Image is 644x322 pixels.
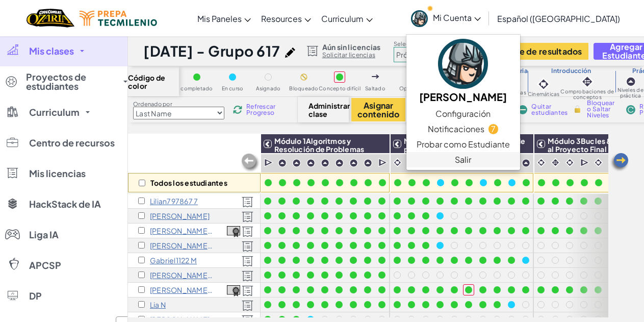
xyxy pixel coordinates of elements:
img: Tecmilenio logo [80,11,157,26]
img: IconSkippedLevel.svg [372,75,379,79]
span: Concepto difícil [319,86,360,91]
a: Español ([GEOGRAPHIC_DATA]) [492,5,625,32]
a: Mi Cuenta [406,2,486,34]
h3: Introducción [528,67,615,75]
a: Notificaciones7 [406,121,520,137]
span: Opcional [399,86,423,91]
img: Licensed [242,241,253,252]
img: IconCutscene.svg [580,158,590,168]
span: Español ([GEOGRAPHIC_DATA]) [497,13,620,24]
img: IconPracticeLevel.svg [292,159,301,167]
a: Configuración [406,106,520,121]
span: Mis licencias [29,169,86,178]
span: Quitar estudiantes [531,104,568,116]
img: IconPracticeLevel.svg [626,77,636,87]
img: Arrow_Left_Inactive.png [240,153,261,173]
img: certificate-icon.png [227,226,240,237]
span: Código de color [128,73,179,90]
a: Mis Paneles [192,5,256,32]
span: Proyectos de estudiantes [26,72,117,91]
span: En curso [222,86,244,91]
p: Miguel angel hernandez Vázquez H [150,227,214,235]
span: Comprobaciones de conceptos [560,89,615,100]
span: Módulo 2Depuración y solución de problemas [404,136,525,154]
img: IconInteractive.svg [580,75,595,89]
img: IconCinematic.svg [608,158,617,167]
a: Salir [406,152,520,167]
span: Centro de recursos [29,138,115,147]
img: IconCutscene.svg [264,158,274,168]
img: IconCinematic.svg [565,158,575,167]
img: IconPracticeLevel.svg [335,159,344,167]
span: Módulo 1Algoritmos y Resolución de Problemas [274,136,364,154]
span: Bloquear o Saltar Niveles [587,100,617,118]
img: IconCinematic.svg [393,158,402,167]
img: iconPencil.svg [285,47,295,58]
img: Arrow_Left.png [609,152,630,172]
h1: [DATE] - Grupo 617 [143,41,280,61]
img: Licensed [242,211,253,222]
img: Licensed [242,285,253,296]
a: View Course Completion Certificate [227,225,240,236]
label: Ordenado por [133,100,224,108]
p: Todos los estudiantes [150,179,227,187]
span: Curriculum [321,13,364,24]
span: Mis clases [29,46,74,56]
img: IconPracticeLevel.svg [364,159,372,167]
span: Saltado [365,86,385,91]
a: [PERSON_NAME] [406,37,520,106]
img: Licensed [242,270,253,282]
img: Licensed [242,226,253,237]
p: maria isabel martinez garcia M [150,271,214,279]
a: Ozaria by CodeCombat logo [27,8,74,29]
p: Lilian797867 7 [150,197,198,205]
img: Licensed [242,256,253,267]
img: IconLock.svg [572,105,583,114]
a: Resources [256,5,316,32]
img: IconInteractive.svg [551,158,560,167]
img: Licensed [242,196,253,208]
a: Solicitar licencias [322,51,381,59]
span: Aún sin licencias [322,43,381,51]
a: Curriculum [316,5,378,32]
p: Santiago Morales27 Morales [150,286,214,294]
img: IconPracticeLevel.svg [321,159,329,167]
p: Maximo G [150,212,210,220]
h5: [PERSON_NAME] [417,89,510,105]
img: IconRemoveStudents.svg [518,105,527,114]
span: Liga IA [29,230,59,239]
span: Mi Cuenta [433,12,481,23]
img: IconReload.svg [233,105,242,114]
a: Probar como Estudiante [406,137,520,152]
p: Gabriel Eduardo Moreno Espinoza M [150,241,214,250]
span: Notificaciones [428,123,484,135]
img: IconCinematic.svg [594,158,603,167]
a: View Course Completion Certificate [227,284,240,295]
span: Administrar clase [308,102,339,118]
img: Home [27,8,74,29]
img: certificate-icon.png [227,285,240,296]
span: Bloqueado [289,86,318,91]
img: IconCinematic.svg [536,158,546,167]
span: HackStack de IA [29,200,101,209]
span: 7 [488,124,498,134]
img: avatar [438,39,488,89]
span: Asignado [256,86,281,91]
span: Refrescar Progreso [246,104,278,116]
img: IconPracticeLevel.svg [306,159,315,167]
img: IconPracticeLevel.svg [278,159,287,167]
p: Gabriel1122 M [150,256,197,264]
img: IconPracticeLevel.svg [349,159,358,167]
button: Informe de resultados [486,43,588,60]
span: completado [181,86,213,91]
img: IconPracticeLevel.svg [522,159,530,167]
span: Mis Paneles [197,13,242,24]
img: avatar [411,10,428,27]
img: Licensed [242,300,253,311]
span: Cinemáticas [528,91,560,97]
span: Resources [261,13,302,24]
img: IconCutscene.svg [378,158,388,168]
button: Asignar contenido [351,98,405,121]
img: IconCinematic.svg [536,77,551,91]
